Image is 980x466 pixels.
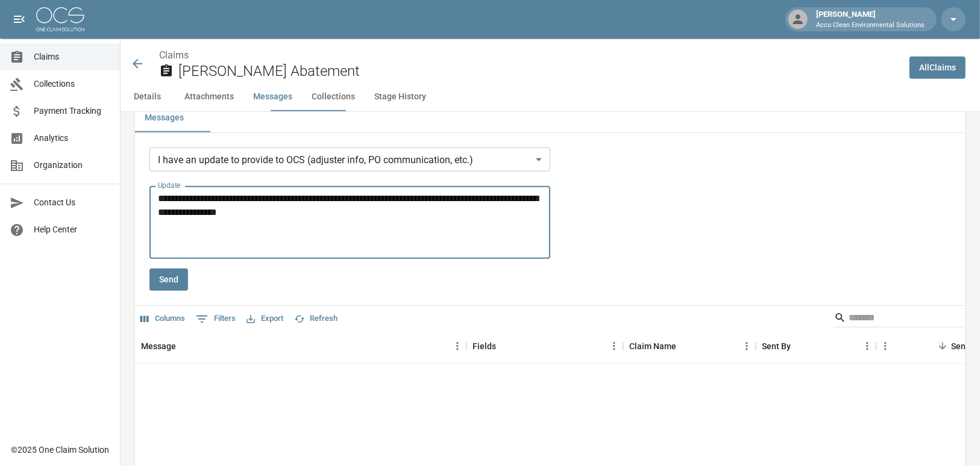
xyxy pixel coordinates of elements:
[175,82,243,111] button: Attachments
[738,337,756,355] button: Menu
[193,309,239,329] button: Show filters
[135,329,466,363] div: Message
[178,63,900,80] h2: [PERSON_NAME] Abatement
[34,223,110,236] span: Help Center
[811,8,929,30] div: [PERSON_NAME]
[149,269,188,291] button: Send
[934,338,951,355] button: Sort
[34,78,110,90] span: Collections
[159,49,189,61] a: Claims
[121,82,980,111] div: anchor tabs
[141,329,176,363] div: Message
[623,329,756,363] div: Claim Name
[176,338,193,355] button: Sort
[756,329,876,363] div: Sent By
[36,7,84,31] img: ocs-logo-white-transparent.png
[34,51,110,63] span: Claims
[149,148,550,172] div: I have an update to provide to OCS (adjuster info, PO communication, etc.)
[676,338,693,355] button: Sort
[34,105,110,117] span: Payment Tracking
[137,309,188,328] button: Select columns
[629,329,676,363] div: Claim Name
[473,329,496,363] div: Fields
[876,337,894,355] button: Menu
[951,329,979,363] div: Sent At
[858,337,876,355] button: Menu
[243,309,286,328] button: Export
[7,7,31,31] button: open drawer
[11,444,109,456] div: © 2025 One Claim Solution
[466,329,623,363] div: Fields
[135,104,966,132] div: related-list tabs
[34,132,110,144] span: Analytics
[605,337,623,355] button: Menu
[291,309,341,328] button: Refresh
[302,82,365,111] button: Collections
[159,48,900,63] nav: breadcrumb
[365,82,436,111] button: Stage History
[496,338,513,355] button: Sort
[791,338,808,355] button: Sort
[158,181,181,191] label: Update
[834,308,963,330] div: Search
[243,82,302,111] button: Messages
[34,159,110,172] span: Organization
[34,196,110,209] span: Contact Us
[909,57,966,79] a: AllClaims
[762,329,791,363] div: Sent By
[121,82,175,111] button: Details
[816,20,925,31] p: Accu Clean Environmental Solutions
[448,337,466,355] button: Menu
[135,104,193,132] button: Messages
